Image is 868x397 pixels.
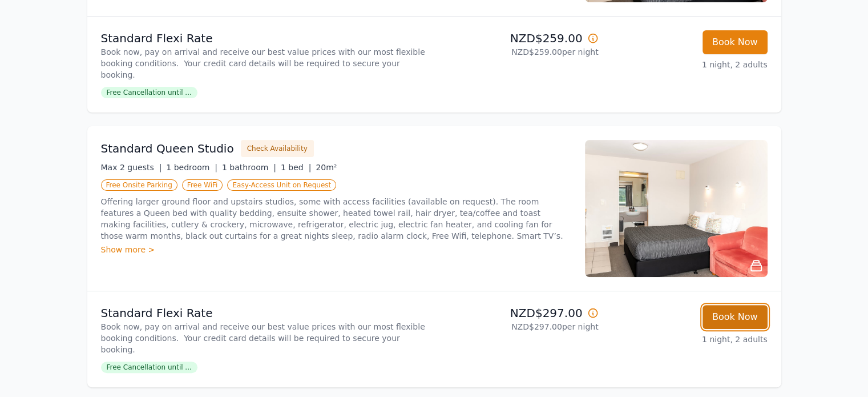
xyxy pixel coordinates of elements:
span: Easy-Access Unit on Request [227,179,336,191]
span: Free Cancellation until ... [101,362,197,373]
button: Book Now [703,305,768,329]
p: 1 night, 2 adults [608,334,768,345]
p: NZD$297.00 per night [439,321,599,332]
p: 1 night, 2 adults [608,59,768,70]
p: NZD$297.00 [439,305,599,321]
span: Free Cancellation until ... [101,87,197,98]
h3: Standard Queen Studio [101,141,234,157]
p: Offering larger ground floor and upstairs studios, some with access facilities (available on requ... [101,196,571,242]
span: Free WiFi [182,179,223,191]
button: Book Now [703,30,768,54]
p: Standard Flexi Rate [101,305,430,321]
span: 20m² [316,163,337,172]
p: Standard Flexi Rate [101,30,430,46]
p: NZD$259.00 [439,30,599,46]
span: 1 bathroom | [222,163,276,172]
p: NZD$259.00 per night [439,46,599,58]
button: Check Availability [241,140,314,157]
span: 1 bedroom | [166,163,217,172]
p: Book now, pay on arrival and receive our best value prices with our most flexible booking conditi... [101,321,430,355]
span: Free Onsite Parking [101,179,177,191]
span: Max 2 guests | [101,163,162,172]
span: 1 bed | [281,163,311,172]
div: Show more > [101,244,571,255]
p: Book now, pay on arrival and receive our best value prices with our most flexible booking conditi... [101,46,430,81]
